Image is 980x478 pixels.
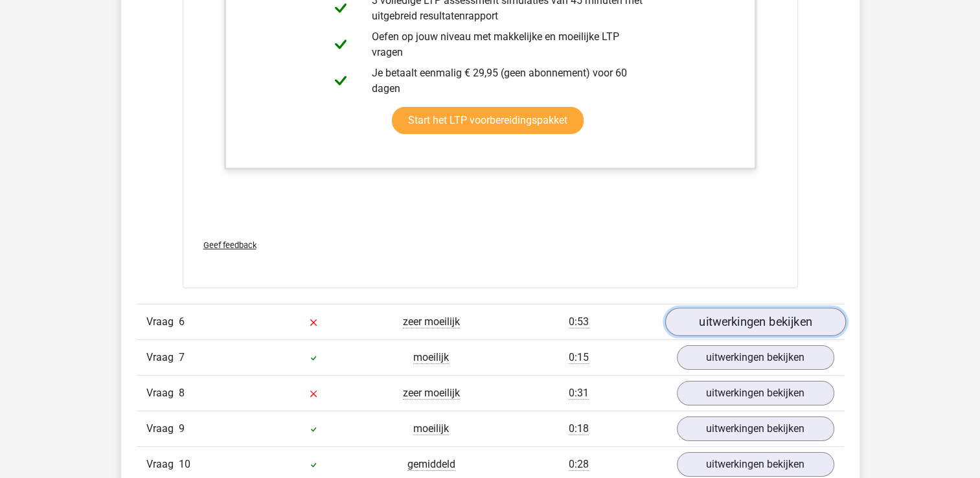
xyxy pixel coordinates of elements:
[146,314,179,330] span: Vraag
[403,315,460,328] span: zeer moeilijk
[413,422,449,435] span: moeilijk
[179,351,185,363] span: 7
[179,315,185,328] span: 6
[203,240,256,250] span: Geef feedback
[392,107,584,134] a: Start het LTP voorbereidingspakket
[179,422,185,435] span: 9
[407,458,455,471] span: gemiddeld
[179,387,185,399] span: 8
[569,387,589,400] span: 0:31
[665,308,845,336] a: uitwerkingen bekijken
[569,315,589,328] span: 0:53
[569,458,589,471] span: 0:28
[403,387,460,400] span: zeer moeilijk
[146,421,179,437] span: Vraag
[179,458,190,470] span: 10
[677,452,834,477] a: uitwerkingen bekijken
[569,422,589,435] span: 0:18
[146,385,179,401] span: Vraag
[146,350,179,365] span: Vraag
[677,345,834,370] a: uitwerkingen bekijken
[569,351,589,364] span: 0:15
[413,351,449,364] span: moeilijk
[677,381,834,405] a: uitwerkingen bekijken
[677,416,834,441] a: uitwerkingen bekijken
[146,457,179,472] span: Vraag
